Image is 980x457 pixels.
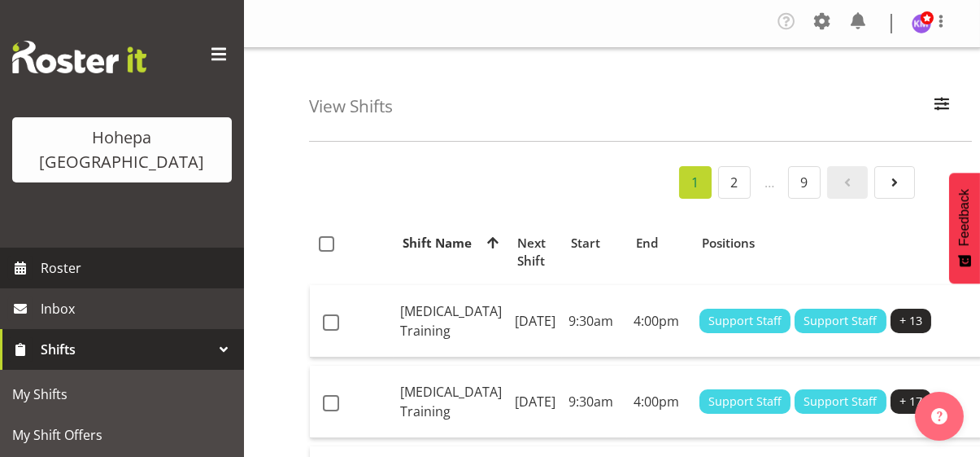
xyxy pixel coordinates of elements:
span: Inbox [41,297,236,321]
img: kelly-morgan6119.jpg [912,14,931,33]
span: + 17 [899,393,922,411]
a: 9 [788,166,821,199]
td: 9:30am [562,366,627,438]
div: Next Shift [517,234,552,271]
span: My Shifts [12,382,232,406]
td: 4:00pm [627,285,693,358]
td: 9:30am [562,285,627,358]
img: help-xxl-2.png [931,408,947,424]
span: Shifts [41,337,211,362]
a: 2 [718,166,751,199]
td: 4:00pm [627,366,693,438]
span: + 13 [899,312,922,330]
h4: View Shifts [309,97,393,116]
div: Hohepa [GEOGRAPHIC_DATA] [28,125,216,174]
td: [MEDICAL_DATA] Training [394,366,508,438]
span: My Shift Offers [12,423,232,447]
a: My Shift Offers [4,415,240,455]
span: Feedback [957,189,972,246]
img: Rosterit website logo [12,41,146,73]
span: Support Staff [804,393,878,411]
span: Support Staff [708,312,782,330]
button: Feedback - Show survey [949,173,980,283]
span: Roster [41,256,236,280]
div: Shift Name [403,234,499,253]
td: [MEDICAL_DATA] Training [394,285,508,358]
div: Start [571,234,617,253]
div: End [636,234,683,253]
button: Filter Employees [925,89,959,125]
td: [DATE] [508,366,562,438]
a: My Shifts [4,374,240,415]
span: Support Staff [708,393,782,411]
td: [DATE] [508,285,562,358]
span: Support Staff [804,312,878,330]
